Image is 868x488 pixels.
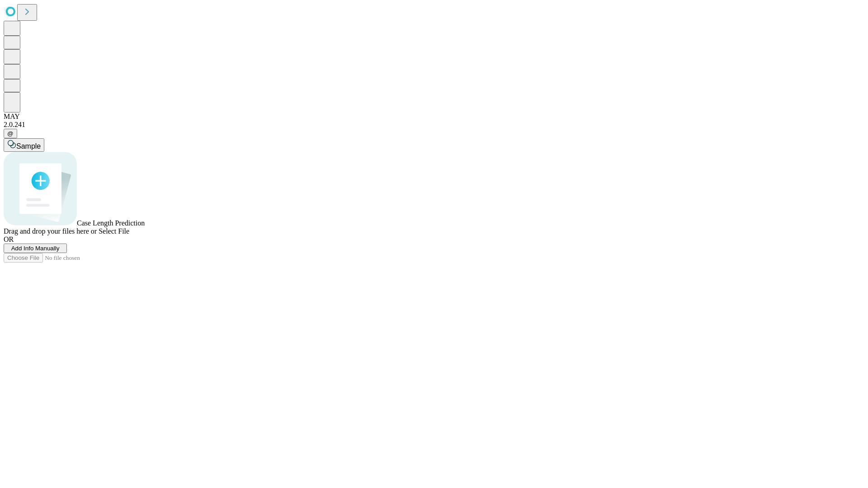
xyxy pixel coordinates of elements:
button: Add Info Manually [4,244,67,253]
div: 2.0.241 [4,121,864,129]
button: @ [4,129,17,138]
button: Sample [4,138,44,152]
span: OR [4,235,14,243]
span: Add Info Manually [11,245,60,252]
span: Drag and drop your files here or [4,227,97,235]
span: Select File [99,227,129,235]
div: MAY [4,113,864,121]
span: Sample [16,142,41,150]
span: @ [7,130,14,137]
span: Case Length Prediction [77,219,145,227]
